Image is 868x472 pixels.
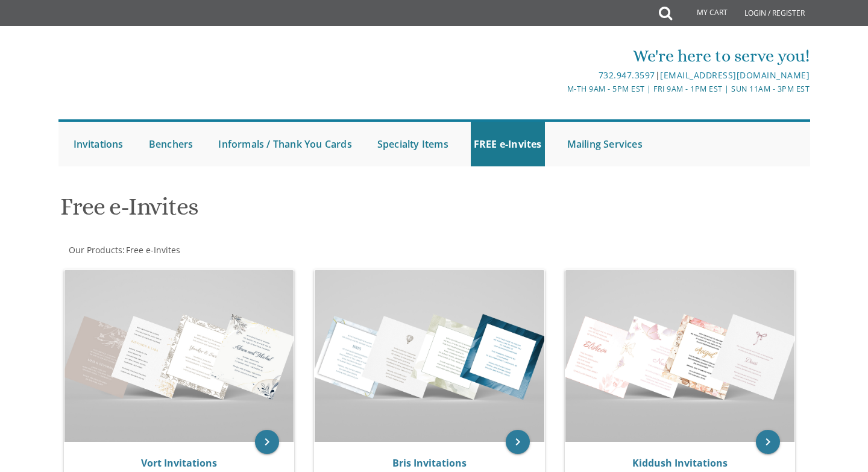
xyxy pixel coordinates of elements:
[125,244,180,256] a: Free e-Invites
[215,122,354,166] a: Informals / Thank You Cards
[60,194,552,229] h1: Free e-Invites
[660,69,810,81] a: [EMAIL_ADDRESS][DOMAIN_NAME]
[126,244,180,256] span: Free e-Invites
[58,244,435,256] div: :
[599,69,655,81] a: 732.947.3597
[564,122,646,166] a: Mailing Services
[565,270,795,442] img: Kiddush Invitations
[374,122,451,166] a: Specialty Items
[756,430,780,454] a: keyboard_arrow_right
[309,83,810,95] div: M-Th 9am - 5pm EST | Fri 9am - 1pm EST | Sun 11am - 3pm EST
[255,430,279,454] a: keyboard_arrow_right
[68,244,122,256] a: Our Products
[671,1,736,25] a: My Cart
[309,44,810,68] div: We're here to serve you!
[71,122,127,166] a: Invitations
[632,456,728,470] a: Kiddush Invitations
[506,430,530,454] a: keyboard_arrow_right
[315,270,544,442] img: Bris Invitations
[141,456,217,470] a: Vort Invitations
[64,270,294,442] img: Vort Invitations
[392,456,467,470] a: Bris Invitations
[309,68,810,83] div: |
[146,122,197,166] a: Benchers
[471,122,545,166] a: FREE e-Invites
